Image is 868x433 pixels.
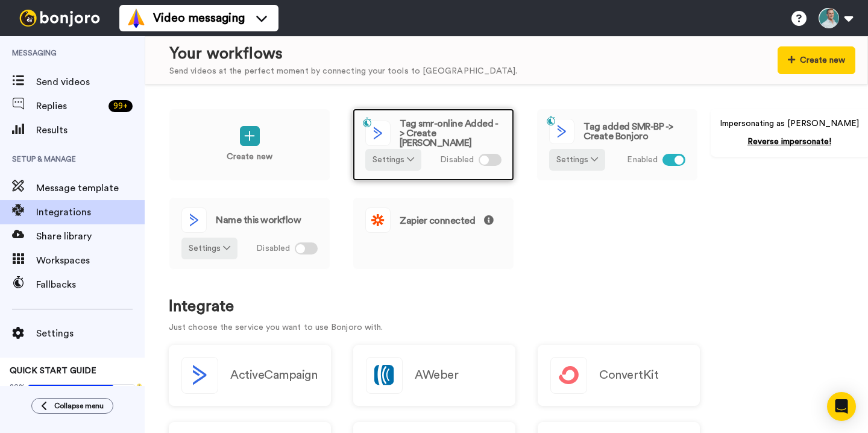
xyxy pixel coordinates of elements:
img: logo_zapier.svg [366,208,390,232]
p: Just choose the service you want to use Bonjoro with. [169,321,844,334]
img: logo_aweber.svg [366,358,402,393]
a: Name this workflowSettings Disabled [169,197,330,270]
span: Fallbacks [36,277,145,292]
h2: ActiveCampaign [230,368,317,382]
img: vm-color.svg [127,8,146,28]
img: bj-logo-header-white.svg [14,10,105,27]
button: ActiveCampaign [169,345,331,406]
span: Send videos [36,75,145,89]
div: Your workflows [169,43,517,65]
h2: AWeber [415,368,458,382]
div: Send videos at the perfect moment by connecting your tools to [GEOGRAPHIC_DATA]. [169,65,517,78]
button: Create new [778,46,855,74]
span: Replies [36,99,104,113]
a: ConvertKit [538,345,700,406]
img: logo_activecampaign.svg [182,358,218,393]
div: Tooltip anchor [134,381,145,391]
div: Open Intercom Messenger [827,392,856,421]
span: Collapse menu [54,401,104,411]
span: Message template [36,181,145,195]
h2: ConvertKit [599,368,658,382]
a: AWeber [353,345,515,406]
img: logo_activecampaign.svg [550,119,574,144]
span: Enabled [627,154,658,166]
span: Results [36,123,145,137]
img: logo_activecampaign.svg [182,208,206,232]
img: logo_convertkit.svg [551,358,587,393]
span: Video messaging [153,10,245,27]
span: Share library [36,229,145,244]
button: Collapse menu [31,398,113,414]
span: Settings [36,326,145,341]
span: Disabled [256,242,290,255]
a: Reverse impersonate! [747,137,831,146]
div: 99 + [108,100,133,112]
a: Tag added SMR-BP -> Create BonjoroSettings Enabled [536,109,698,181]
span: Tag added SMR-BP -> Create Bonjoro [583,122,685,141]
button: Settings [549,149,605,171]
span: Integrations [36,205,145,220]
a: Zapier connected [353,197,514,270]
span: Workspaces [36,253,145,268]
a: Create new [169,109,330,181]
span: Name this workflow [216,215,301,225]
a: Tag smr-online Added -> Create [PERSON_NAME]Settings Disabled [353,109,514,181]
span: QUICK START GUIDE [10,367,96,375]
span: Disabled [440,154,474,166]
p: Impersonating as [PERSON_NAME] [720,118,859,130]
span: 80% [10,382,25,391]
span: Zapier connected [400,215,494,226]
button: Settings [181,238,237,259]
img: logo_activecampaign.svg [366,121,390,145]
h1: Integrate [169,298,844,315]
p: Create new [227,151,272,163]
button: Settings [365,149,421,171]
span: Tag smr-online Added -> Create [PERSON_NAME] [400,119,502,148]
